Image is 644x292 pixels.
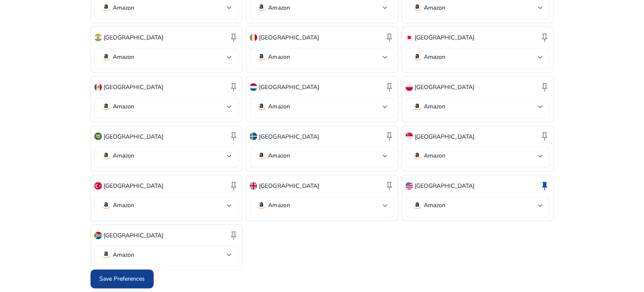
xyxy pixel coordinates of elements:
p: Amazon [113,152,134,160]
img: amazon.svg [412,52,422,62]
p: Amazon [268,202,290,209]
img: za.svg [94,231,102,239]
img: amazon.svg [412,200,422,210]
span: keep [384,32,394,42]
span: keep [540,82,550,92]
img: uk.svg [250,182,257,189]
p: [GEOGRAPHIC_DATA] [415,182,474,190]
p: [GEOGRAPHIC_DATA] [104,33,163,42]
p: [GEOGRAPHIC_DATA] [415,33,474,42]
p: [GEOGRAPHIC_DATA] [104,231,163,240]
span: keep [540,32,550,42]
span: Save Preferences [99,275,145,284]
img: amazon.svg [256,200,266,210]
img: amazon.svg [101,250,111,260]
img: mx.svg [94,83,102,91]
span: keep [384,131,394,141]
img: amazon.svg [101,200,111,210]
p: Amazon [424,103,445,110]
p: [GEOGRAPHIC_DATA] [104,83,163,92]
p: Amazon [268,53,290,61]
span: keep [384,181,394,191]
img: jp.svg [405,34,413,41]
p: Amazon [268,103,290,110]
p: Amazon [113,251,134,259]
span: keep [384,82,394,92]
img: amazon.svg [256,3,266,13]
p: Amazon [424,152,445,160]
p: [GEOGRAPHIC_DATA] [259,33,319,42]
img: se.svg [250,132,257,140]
img: amazon.svg [101,151,111,161]
p: [GEOGRAPHIC_DATA] [415,83,474,92]
p: Amazon [113,4,134,12]
img: sg.svg [405,132,413,140]
img: amazon.svg [256,52,266,62]
span: keep [540,131,550,141]
img: tr.svg [94,182,102,189]
span: keep [229,82,239,92]
p: [GEOGRAPHIC_DATA] [259,132,319,141]
span: keep [229,32,239,42]
span: keep [229,131,239,141]
img: amazon.svg [256,102,266,112]
img: amazon.svg [412,151,422,161]
img: amazon.svg [412,3,422,13]
p: Amazon [268,4,290,12]
p: [GEOGRAPHIC_DATA] [415,132,474,141]
img: amazon.svg [101,102,111,112]
span: keep [229,230,239,240]
p: Amazon [424,4,445,12]
img: pl.svg [405,83,413,91]
p: Amazon [268,152,290,160]
img: amazon.svg [101,52,111,62]
img: amazon.svg [412,102,422,112]
img: amazon.svg [256,151,266,161]
span: keep [540,181,550,191]
p: [GEOGRAPHIC_DATA] [259,182,319,190]
img: nl.svg [250,83,257,91]
img: us.svg [405,182,413,189]
p: [GEOGRAPHIC_DATA] [104,182,163,190]
p: Amazon [113,53,134,61]
p: [GEOGRAPHIC_DATA] [259,83,319,92]
img: in.svg [94,34,102,41]
p: [GEOGRAPHIC_DATA] [104,132,163,141]
p: Amazon [424,202,445,209]
span: keep [229,181,239,191]
img: sa.svg [94,132,102,140]
p: Amazon [424,53,445,61]
button: Save Preferences [90,270,154,289]
p: Amazon [113,202,134,209]
img: amazon.svg [101,3,111,13]
img: it.svg [250,34,257,41]
p: Amazon [113,103,134,110]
